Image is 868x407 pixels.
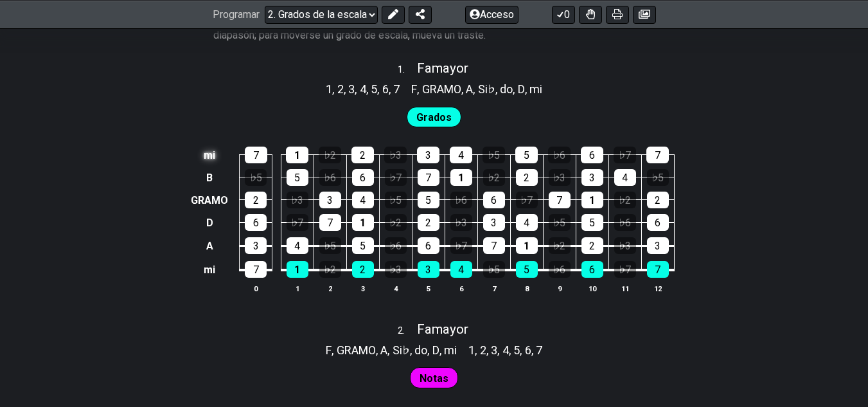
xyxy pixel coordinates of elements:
font: 2 [328,284,332,293]
font: mayor [432,60,468,76]
font: ♭5 [324,240,336,252]
font: . [403,64,405,75]
font: D [432,343,439,357]
font: 4 [394,284,398,293]
font: 6 [525,343,531,357]
font: Los grados de escala adyacentes se pueden traducir directamente a trastes adyacentes en el diapas... [213,15,655,41]
font: , [427,343,429,357]
section: Clases de tono de escala [320,338,463,359]
section: Clases de tono de escala [405,78,548,98]
font: , [387,343,389,357]
font: , [525,82,527,96]
font: 5 [513,343,520,357]
font: ♭3 [553,172,565,184]
font: ♭5 [651,172,664,184]
font: 3 [327,194,333,206]
font: 1 [458,172,464,184]
font: , [376,343,378,357]
font: GRAMO [422,82,461,96]
font: GRAMO [337,343,376,357]
font: 3 [253,240,259,252]
font: , [495,82,497,96]
font: , [344,82,346,96]
font: Notas [420,372,448,384]
font: A [466,82,473,96]
font: 5 [371,82,377,96]
font: , [475,343,477,357]
font: , [332,343,333,357]
font: ♭2 [324,264,336,276]
font: 1 [294,264,300,276]
font: 2 [337,82,344,96]
font: 0 [564,8,570,21]
font: 4 [458,149,464,161]
font: , [531,343,533,357]
button: Crear imagen [633,5,656,23]
font: Si♭ [393,343,410,357]
font: ♭3 [455,217,467,229]
font: ♭5 [553,217,565,229]
font: Acceso [480,8,514,21]
font: 6 [589,264,595,276]
font: 5 [294,172,300,184]
font: 7 [327,217,333,229]
font: ♭6 [553,264,565,276]
font: ♭2 [488,172,500,184]
font: mi [204,264,215,276]
font: , [332,82,334,96]
font: mi [444,343,457,357]
font: 4 [360,194,366,206]
font: ♭7 [619,264,631,276]
font: A [206,240,213,252]
font: GRAMO [191,194,228,206]
font: ♭2 [553,240,565,252]
font: mayor [432,321,468,337]
font: ♭7 [455,240,467,252]
font: ♭7 [389,172,402,184]
font: 9 [558,284,562,293]
font: 4 [360,82,366,96]
font: 7 [655,264,660,276]
font: 1 [326,82,332,96]
font: 1 [294,149,300,161]
font: 7 [655,149,660,161]
font: 2 [398,325,403,336]
button: Activar o desactivar la destreza para todos los kits de trastes [579,5,602,23]
button: 0 [552,5,575,23]
font: 1 [589,194,595,206]
font: 11 [621,284,629,293]
font: 4 [502,343,509,357]
font: 2 [589,240,595,252]
section: Clases de tono de escala [320,78,405,98]
font: Fa [417,60,432,76]
font: 3 [361,284,365,293]
font: 3 [655,240,660,252]
font: , [410,343,412,357]
font: D [206,217,213,229]
font: 3 [491,217,497,229]
font: ♭3 [389,149,402,161]
font: ♭2 [389,217,402,229]
font: 4 [294,240,300,252]
font: 6 [360,172,366,184]
font: Programar [213,8,260,21]
font: 12 [654,284,662,293]
font: 2 [524,172,529,184]
font: 7 [556,194,562,206]
font: 2 [360,149,366,161]
font: 7 [253,264,259,276]
font: do [414,343,427,357]
font: 6 [459,284,463,293]
font: ♭5 [250,172,262,184]
font: ♭7 [520,194,533,206]
font: , [377,82,379,96]
font: , [497,343,499,357]
font: 6 [425,240,431,252]
font: 2 [360,264,366,276]
font: , [520,343,522,357]
font: do [500,82,513,96]
font: ♭7 [619,149,631,161]
font: ♭5 [488,264,500,276]
font: 1 [524,240,529,252]
font: 4 [524,217,529,229]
